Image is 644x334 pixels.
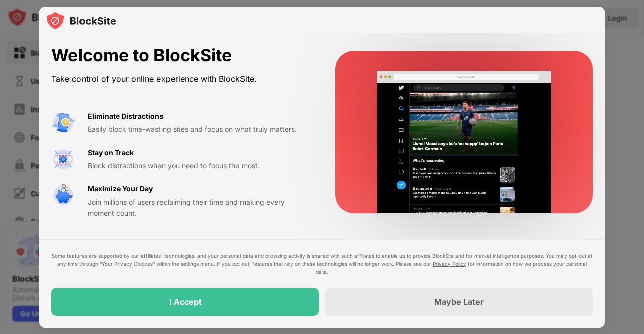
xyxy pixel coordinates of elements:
div: Maximize Your Day [88,183,153,194]
img: value-avoid-distractions.svg [51,110,75,135]
div: Join millions of users reclaiming their time and making every moment count. [88,197,311,219]
a: Privacy Policy [433,261,466,267]
div: Easily block time-wasting sites and focus on what truly matters. [88,124,311,135]
div: Eliminate Distractions [88,110,164,122]
img: logo-blocksite.svg [45,11,116,31]
img: value-focus.svg [51,147,75,171]
div: Stay on Track [88,147,134,158]
img: value-safe-time.svg [51,183,75,207]
div: Some features are supported by our affiliates’ technologies, and your personal data and browsing ... [51,252,593,276]
div: Welcome to BlockSite [51,45,311,66]
div: Block distractions when you need to focus the most. [88,160,311,171]
div: I Accept [169,297,202,307]
div: Maybe Later [434,297,484,307]
div: Take control of your online experience with BlockSite. [51,72,311,86]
